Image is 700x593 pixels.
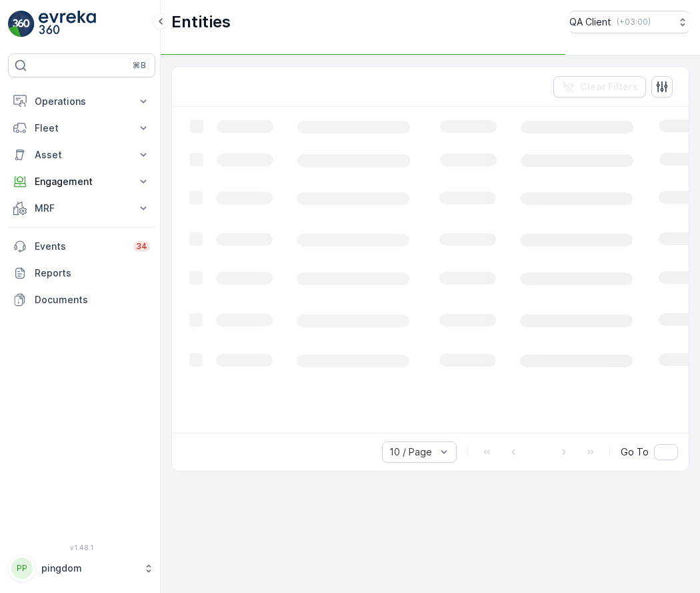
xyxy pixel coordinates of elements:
[41,562,137,575] p: pingdom
[35,293,150,307] p: Documents
[35,148,129,162] p: Asset
[8,11,35,37] img: logo
[8,88,155,115] button: Operations
[8,142,155,168] button: Asset
[35,95,129,108] p: Operations
[171,11,231,33] p: Entities
[569,15,611,29] p: QA Client
[8,168,155,195] button: Engagement
[580,80,638,93] p: Clear Filters
[35,175,129,188] p: Engagement
[35,202,129,215] p: MRF
[8,195,155,222] button: MRF
[553,76,646,97] button: Clear Filters
[136,241,147,252] p: 34
[35,240,125,253] p: Events
[8,115,155,142] button: Fleet
[8,286,155,313] a: Documents
[569,11,689,33] button: QA Client(+03:00)
[11,558,33,579] div: PP
[8,554,155,582] button: PPpingdom
[39,11,96,37] img: logo_light-DOdMpM7g.png
[35,266,150,280] p: Reports
[621,445,649,459] span: Go To
[133,60,146,71] p: ⌘B
[8,544,155,552] span: v 1.48.1
[35,122,129,135] p: Fleet
[8,233,155,260] a: Events34
[617,17,651,27] p: ( +03:00 )
[8,260,155,286] a: Reports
